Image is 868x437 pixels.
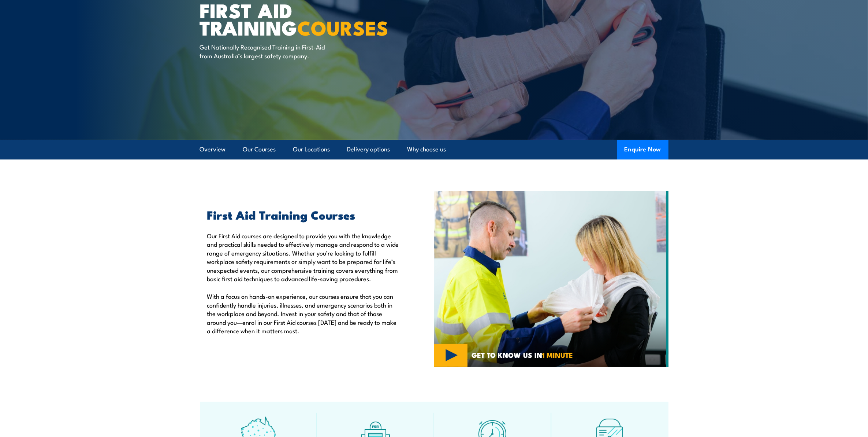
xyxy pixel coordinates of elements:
[200,140,226,159] a: Overview
[617,140,668,159] button: Enquire Now
[347,140,390,159] a: Delivery options
[472,352,573,358] span: GET TO KNOW US IN
[200,43,334,60] p: Get Nationally Recognised Training in First-Aid from Australia’s largest safety company.
[407,140,446,159] a: Why choose us
[207,209,401,220] h2: First Aid Training Courses
[542,349,573,360] strong: 1 MINUTE
[207,292,401,335] p: With a focus on hands-on experience, our courses ensure that you can confidently handle injuries,...
[200,1,381,36] h1: First Aid Training
[207,231,401,283] p: Our First Aid courses are designed to provide you with the knowledge and practical skills needed ...
[293,140,330,159] a: Our Locations
[298,12,389,42] strong: COURSES
[434,191,668,367] img: Fire & Safety Australia deliver Health and Safety Representatives Training Courses – HSR Training
[243,140,276,159] a: Our Courses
